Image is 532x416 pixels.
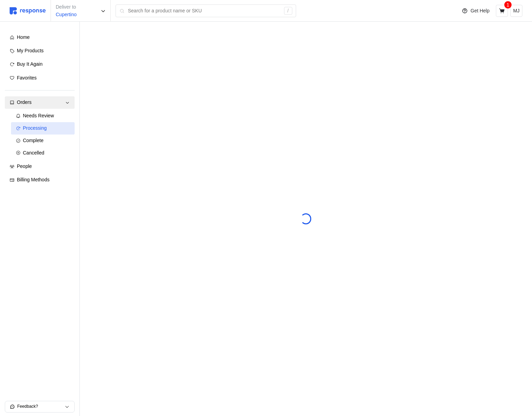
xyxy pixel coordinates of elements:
[5,58,75,71] a: Buy It Again
[56,3,77,11] p: Deliver to
[11,122,75,135] a: Processing
[5,401,74,412] button: Feedback?
[17,34,30,40] span: Home
[17,99,63,106] div: Orders
[56,11,77,19] p: Cupertino
[17,177,50,182] span: Billing Methods
[5,96,75,109] a: Orders
[5,72,75,84] a: Favorites
[23,113,54,118] span: Needs Review
[5,160,75,173] a: People
[458,4,493,18] button: Get Help
[17,75,37,81] span: Favorites
[11,110,75,122] a: Needs Review
[17,61,43,67] span: Buy It Again
[10,7,46,14] img: svg%3e
[11,147,75,159] a: Cancelled
[17,48,44,53] span: My Products
[17,404,65,410] p: Feedback?
[128,5,280,17] input: Search for a product name or SKU
[510,5,522,17] button: MJ
[5,31,75,44] a: Home
[507,1,509,9] p: 1
[284,7,292,15] div: /
[23,125,47,131] span: Processing
[17,163,32,169] span: People
[23,138,44,143] span: Complete
[23,150,44,156] span: Cancelled
[513,7,520,15] p: MJ
[5,45,75,57] a: My Products
[11,135,75,147] a: Complete
[470,7,489,15] p: Get Help
[5,174,75,186] a: Billing Methods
